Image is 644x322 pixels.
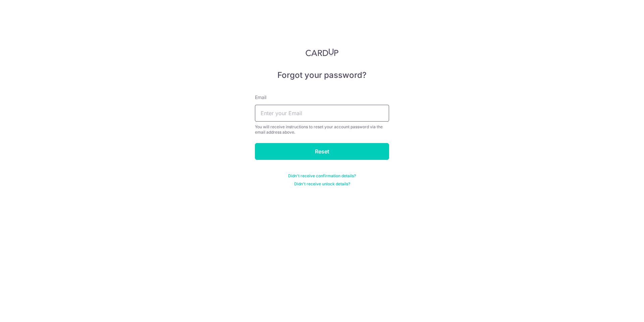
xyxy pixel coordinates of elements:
[255,143,389,160] input: Reset
[255,94,266,101] label: Email
[255,124,389,135] div: You will receive instructions to reset your account password via the email address above.
[306,48,338,56] img: CardUp Logo
[288,173,356,179] a: Didn't receive confirmation details?
[294,181,350,187] a: Didn't receive unlock details?
[255,105,389,122] input: Enter your Email
[255,70,389,81] h5: Forgot your password?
